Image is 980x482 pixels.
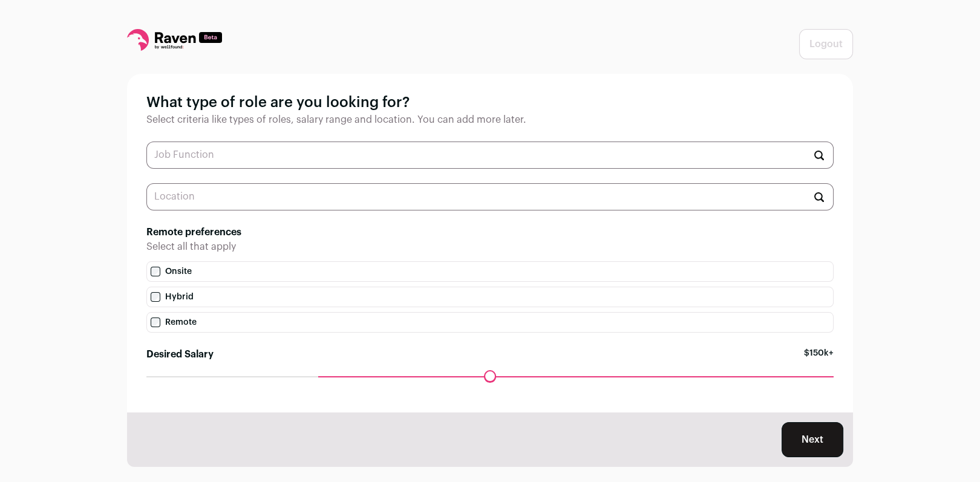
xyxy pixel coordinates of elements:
label: Desired Salary [146,347,214,362]
label: Onsite [146,261,834,282]
button: Next [782,422,843,457]
input: Remote [151,318,160,327]
input: Hybrid [151,292,160,302]
label: Hybrid [146,287,834,307]
input: Onsite [151,267,160,276]
label: Remote [146,312,834,333]
p: Select criteria like types of roles, salary range and location. You can add more later. [146,112,834,127]
p: Select all that apply [146,239,834,254]
span: $150k+ [804,347,834,376]
input: Job Function [146,142,834,169]
h2: Remote preferences [146,225,834,239]
input: Location [146,183,834,210]
h1: What type of role are you looking for? [146,93,834,112]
